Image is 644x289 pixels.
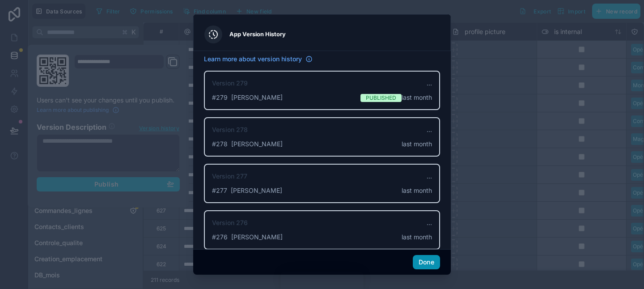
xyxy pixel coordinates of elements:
span: last month [402,233,432,242]
span: Version 278 [212,125,248,134]
span: [PERSON_NAME] [231,187,282,194]
span: ... [427,79,432,88]
span: # 278 [212,140,283,149]
span: [PERSON_NAME] [231,233,283,241]
span: Version 276 [212,218,248,227]
span: Learn more about version history [204,55,302,64]
span: # 276 [212,233,283,242]
h3: App Version History [229,29,286,40]
span: last month [402,186,432,195]
span: last month [402,93,432,102]
span: [PERSON_NAME] [231,140,283,148]
span: Version 279 [212,79,248,88]
span: Version 277 [212,172,247,181]
span: [PERSON_NAME] [231,93,283,101]
span: ... [427,218,432,227]
span: ... [427,172,432,181]
span: last month [402,140,432,149]
span: # 277 [212,186,282,195]
span: ... [427,125,432,134]
span: Published [366,94,396,102]
a: Learn more about version history [204,55,313,64]
span: # 279 [212,93,283,102]
button: Done [413,255,440,269]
